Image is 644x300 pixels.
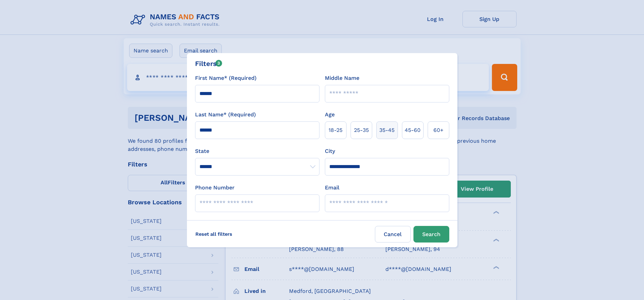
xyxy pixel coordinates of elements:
span: 45‑60 [405,126,421,134]
label: Last Name* (Required) [195,111,256,119]
label: State [195,147,319,155]
label: City [325,147,335,155]
label: Reset all filters [191,226,237,242]
span: 25‑35 [354,126,369,134]
div: Filters [195,59,222,69]
button: Search [413,226,449,243]
span: 35‑45 [379,126,395,134]
label: First Name* (Required) [195,74,257,82]
label: Age [325,111,335,119]
span: 60+ [433,126,444,134]
label: Cancel [375,226,411,243]
label: Email [325,184,339,192]
label: Middle Name [325,74,359,82]
label: Phone Number [195,184,235,192]
span: 18‑25 [329,126,342,134]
